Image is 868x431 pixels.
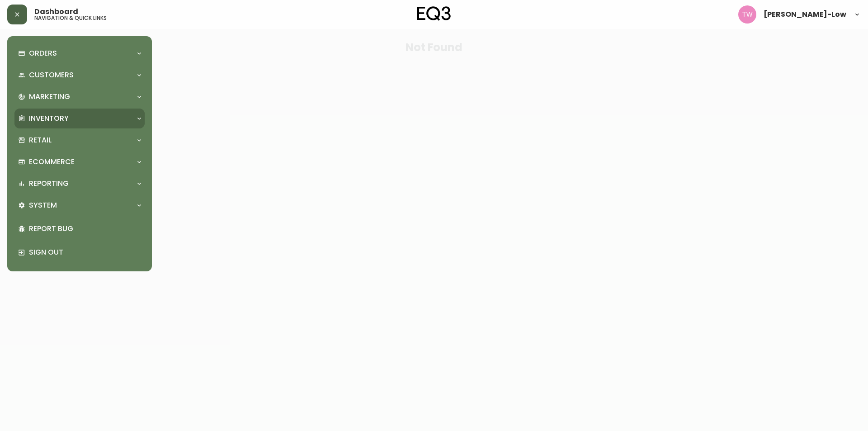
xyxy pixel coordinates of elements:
[14,65,145,85] div: Customers
[29,135,52,145] p: Retail
[14,43,145,63] div: Orders
[34,8,78,15] span: Dashboard
[29,48,57,58] p: Orders
[14,130,145,150] div: Retail
[29,179,69,189] p: Reporting
[764,11,846,18] span: [PERSON_NAME]-Low
[14,152,145,172] div: Ecommerce
[14,87,145,107] div: Marketing
[29,224,141,234] p: Report Bug
[738,5,756,24] img: e49ea9510ac3bfab467b88a9556f947d
[29,247,141,257] p: Sign Out
[14,109,145,128] div: Inventory
[14,195,145,215] div: System
[14,217,145,241] div: Report Bug
[29,92,70,102] p: Marketing
[29,114,69,123] p: Inventory
[29,157,75,167] p: Ecommerce
[14,241,145,264] div: Sign Out
[29,200,57,210] p: System
[29,70,74,80] p: Customers
[417,6,451,21] img: logo
[14,174,145,194] div: Reporting
[34,15,107,21] h5: navigation & quick links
